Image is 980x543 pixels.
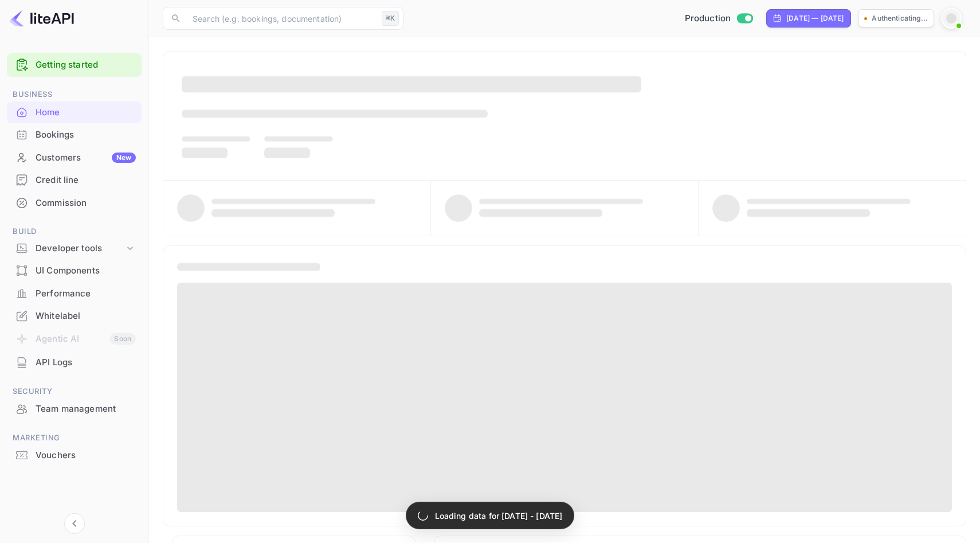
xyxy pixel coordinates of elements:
div: API Logs [7,351,142,374]
div: New [112,153,136,163]
div: UI Components [36,264,136,278]
div: Team management [7,398,142,420]
div: UI Components [7,260,142,282]
a: Credit line [7,169,142,190]
a: API Logs [7,351,142,373]
a: Commission [7,192,142,213]
a: Bookings [7,124,142,145]
div: Commission [36,197,136,210]
div: Customers [36,151,136,165]
div: Bookings [36,128,136,142]
div: Whitelabel [36,310,136,323]
div: Switch to Sandbox mode [680,12,758,25]
div: Bookings [7,124,142,146]
div: ⌘K [382,11,399,26]
span: Security [7,385,142,398]
img: LiteAPI logo [9,9,74,28]
p: Loading data for [DATE] - [DATE] [435,510,563,522]
div: Performance [7,283,142,305]
a: Home [7,101,142,123]
a: Performance [7,283,142,304]
span: Production [685,12,731,25]
div: Developer tools [7,239,142,259]
a: Team management [7,398,142,419]
span: Business [7,88,142,101]
div: Click to change the date range period [766,9,851,28]
a: Whitelabel [7,305,142,326]
div: API Logs [36,356,136,369]
div: Developer tools [36,242,124,255]
span: Marketing [7,432,142,444]
a: Getting started [36,58,136,72]
p: Authenticating... [872,13,928,24]
div: Credit line [7,169,142,192]
div: CustomersNew [7,147,142,169]
div: Home [7,101,142,124]
div: Team management [36,403,136,416]
button: Collapse navigation [64,513,85,534]
div: [DATE] — [DATE] [786,13,844,24]
span: Build [7,225,142,238]
div: Vouchers [7,444,142,467]
div: Vouchers [36,449,136,462]
div: Commission [7,192,142,214]
div: Whitelabel [7,305,142,327]
a: Vouchers [7,444,142,466]
div: Credit line [36,174,136,187]
div: Home [36,106,136,119]
a: UI Components [7,260,142,281]
div: Getting started [7,53,142,77]
input: Search (e.g. bookings, documentation) [186,7,377,30]
a: CustomersNew [7,147,142,168]
div: Performance [36,287,136,300]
